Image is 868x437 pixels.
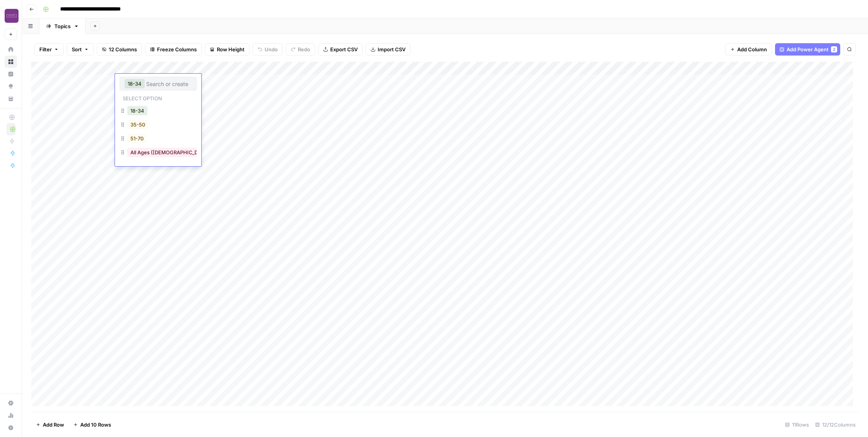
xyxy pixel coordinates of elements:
span: 2 [833,46,835,52]
div: 18-34 [120,105,197,118]
button: All Ages ([DEMOGRAPHIC_DATA]) [127,148,214,157]
span: Import CSV [378,46,405,53]
span: Freeze Columns [157,46,197,53]
a: Usage [5,409,17,422]
span: Add Column [737,46,767,53]
button: Export CSV [318,43,363,56]
button: Sort [67,43,94,56]
span: 12 Columns [109,46,137,53]
div: 2 [831,46,837,52]
input: Search or create [146,80,192,87]
a: Opportunities [5,80,17,93]
a: Your Data [5,93,17,105]
a: Home [5,43,17,56]
span: Export CSV [330,46,358,53]
p: Select option [120,93,165,102]
img: Futuri Media Logo [5,9,19,23]
button: Add Row [31,418,69,431]
button: Import CSV [366,43,410,56]
button: Add Power Agent2 [775,43,840,56]
span: Add Power Agent [787,46,829,53]
div: All Ages ([DEMOGRAPHIC_DATA]) [120,146,197,160]
button: Help + Support [5,422,17,434]
button: 18-34 [127,106,147,115]
button: Freeze Columns [145,43,202,56]
button: 51-70 [127,134,147,143]
button: Row Height [205,43,250,56]
a: Settings [5,397,17,409]
span: Add Row [43,421,64,429]
div: 12/12 Columns [812,418,859,431]
button: 35-50 [127,120,148,129]
div: Topics [54,22,71,30]
span: Redo [298,46,310,53]
a: Insights [5,68,17,80]
span: Sort [72,46,82,53]
div: 35-50 [120,118,197,132]
button: 18-34 [125,79,145,88]
button: Filter [34,43,64,56]
div: 51-70 [120,132,197,146]
span: Add 10 Rows [80,421,111,429]
button: Redo [286,43,315,56]
button: Workspace: Futuri Media [5,6,17,25]
div: 11 Rows [782,418,812,431]
span: Filter [39,46,52,53]
button: Undo [253,43,283,56]
a: Topics [39,19,86,34]
button: Add Column [725,43,772,56]
button: Add 10 Rows [69,418,116,431]
span: Row Height [217,46,245,53]
a: Browse [5,56,17,68]
span: Undo [265,46,278,53]
button: 12 Columns [97,43,142,56]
